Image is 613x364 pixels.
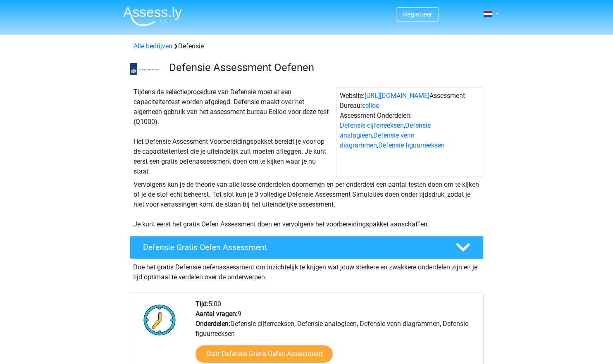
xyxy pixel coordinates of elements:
img: Klok [139,299,181,340]
img: Assessly [123,7,182,26]
a: Defensie venn diagrammen [340,131,415,149]
div: Defensie [130,41,483,51]
a: Defensie cijferreeksen [340,121,404,129]
a: Defensie Gratis Oefen Assessment [126,236,487,259]
a: Defensie analogieen [340,121,431,139]
b: Onderdelen: [196,320,230,328]
div: Website: Assessment Bureau: Assessment Onderdelen: , , , [336,87,483,176]
h4: Defensie Gratis Oefen Assessment [143,243,442,252]
b: Aantal vragen: [196,310,238,318]
div: Tijdens de selectieprocedure van Defensie moet er een capaciteitentest worden afgelegd. Defensie ... [130,87,336,176]
a: Registreer [403,10,432,18]
b: Tijd: [196,300,208,308]
a: eelloo [362,102,379,109]
div: Doe het gratis Defensie oefenassessment om inzichtelijk te krijgen wat jouw sterkere en zwakkere ... [130,259,484,282]
a: Defensie figuurreeksen [378,141,445,149]
a: Start Defensie Gratis Oefen Assessment [196,345,333,363]
div: Vervolgens kun je de theorie van alle losse onderdelen doornemen en per onderdeel een aantal test... [130,180,483,229]
h3: Defensie Assessment Oefenen [169,61,477,74]
a: Alle bedrijven [134,42,172,50]
a: [URL][DOMAIN_NAME] [365,92,429,100]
